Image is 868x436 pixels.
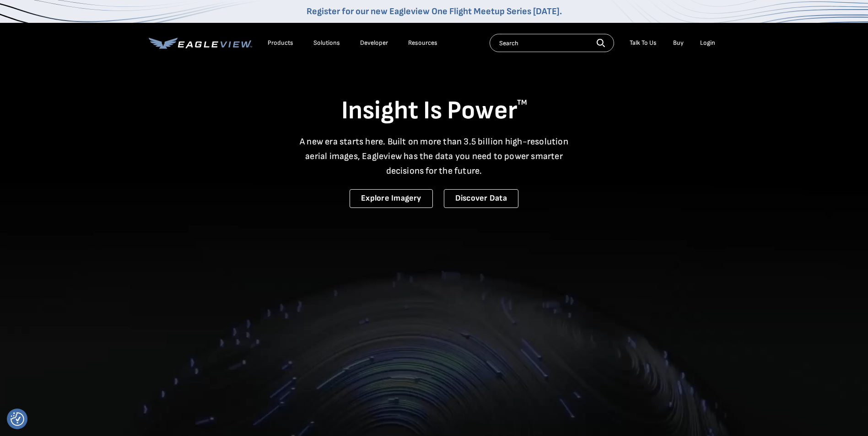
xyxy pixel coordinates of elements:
[700,39,715,47] div: Login
[149,95,720,127] h1: Insight Is Power
[350,189,433,208] a: Explore Imagery
[673,39,684,47] a: Buy
[313,39,340,47] div: Solutions
[517,98,527,107] sup: TM
[11,412,24,426] button: Consent Preferences
[490,34,614,52] input: Search
[360,39,388,47] a: Developer
[444,189,518,208] a: Discover Data
[268,39,293,47] div: Products
[294,134,574,178] p: A new era starts here. Built on more than 3.5 billion high-resolution aerial images, Eagleview ha...
[630,39,657,47] div: Talk To Us
[11,412,24,426] img: Revisit consent button
[408,39,437,47] div: Resources
[307,6,562,17] a: Register for our new Eagleview One Flight Meetup Series [DATE].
